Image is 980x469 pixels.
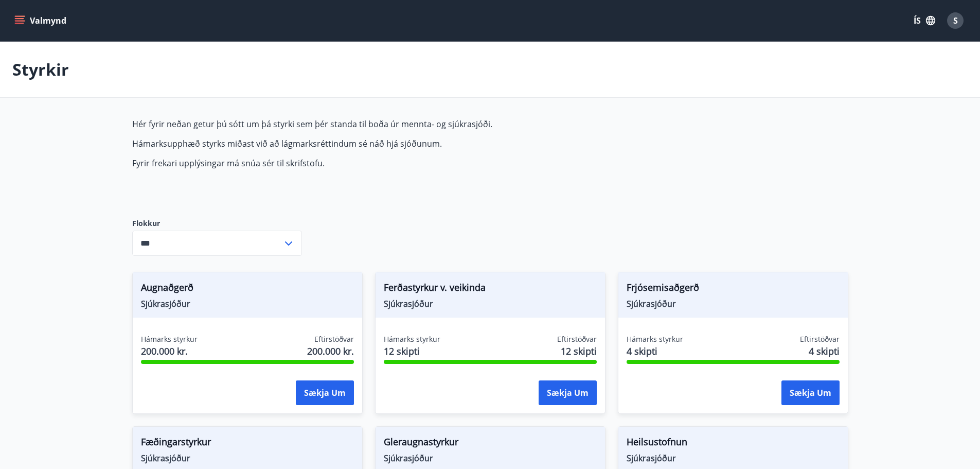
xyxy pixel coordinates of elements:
[141,453,354,464] span: Sjúkrasjóður
[314,334,354,344] span: Eftirstöðvar
[384,435,597,453] span: Gleraugnastyrkur
[132,158,618,169] p: Fyrir frekari upplýsingar má snúa sér til skrifstofu.
[141,281,354,298] span: Augnaðgerð
[307,344,354,358] span: 200.000 kr.
[781,380,840,405] button: Sækja um
[953,15,958,26] span: S
[557,334,597,344] span: Eftirstöðvar
[132,218,302,229] label: Flokkur
[809,344,840,358] span: 4 skipti
[296,380,354,405] button: Sækja um
[141,298,354,309] span: Sjúkrasjóður
[384,453,597,464] span: Sjúkrasjóður
[627,453,840,464] span: Sjúkrasjóður
[141,344,198,358] span: 200.000 kr.
[12,58,69,81] p: Styrkir
[627,334,683,344] span: Hámarks styrkur
[627,344,683,358] span: 4 skipti
[627,281,840,298] span: Frjósemisaðgerð
[908,11,941,30] button: ÍS
[627,298,840,309] span: Sjúkrasjóður
[384,344,440,358] span: 12 skipti
[561,344,597,358] span: 12 skipti
[132,138,618,149] p: Hámarksupphæð styrks miðast við að lágmarksréttindum sé náð hjá sjóðunum.
[384,334,440,344] span: Hámarks styrkur
[141,435,354,453] span: Fæðingarstyrkur
[132,118,618,130] p: Hér fyrir neðan getur þú sótt um þá styrki sem þér standa til boða úr mennta- og sjúkrasjóði.
[539,380,597,405] button: Sækja um
[943,8,968,33] button: S
[384,298,597,309] span: Sjúkrasjóður
[141,334,198,344] span: Hámarks styrkur
[800,334,840,344] span: Eftirstöðvar
[384,281,597,298] span: Ferðastyrkur v. veikinda
[627,435,840,453] span: Heilsustofnun
[12,11,70,30] button: menu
